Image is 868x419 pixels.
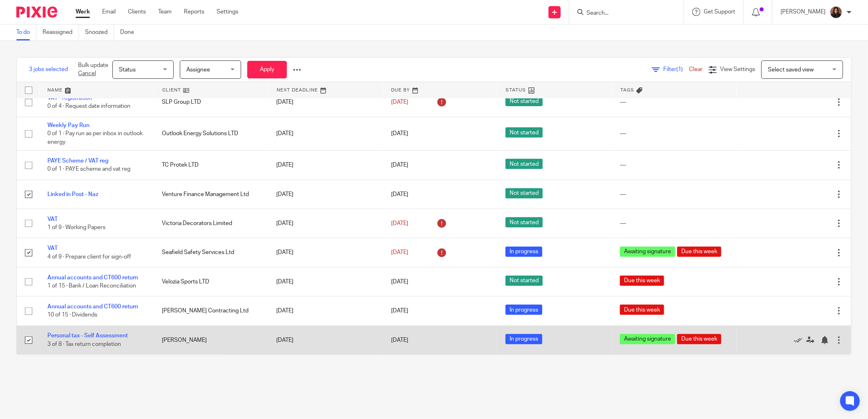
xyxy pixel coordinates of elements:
span: 1 of 9 · Working Papers [47,225,105,230]
td: [DATE] [268,88,383,117]
td: Velozia Sports LTD [154,267,268,296]
span: 4 of 9 · Prepare client for sign-off [47,254,131,260]
a: Weekly Pay Run [47,123,89,128]
span: 3 of 8 · Tax return completion [47,341,121,347]
span: Status [119,67,136,73]
a: Reassigned [43,25,79,40]
p: Bulk update [78,61,108,78]
a: PAYE Scheme / VAT reg [47,158,108,164]
a: Clients [128,8,146,16]
td: [DATE] [268,325,383,354]
td: [DATE] [268,117,383,150]
a: Settings [217,8,238,16]
td: [DATE] [268,151,383,180]
a: Annual accounts and CT600 return [47,275,138,281]
div: --- [620,161,728,169]
span: [DATE] [391,250,408,255]
span: Select saved view [768,67,814,73]
span: 3 jobs selected [29,65,68,74]
a: Personal tax - Self Assessment [47,333,128,339]
div: --- [620,190,728,198]
td: Seafield Safety Services Ltd [154,238,268,267]
span: In progress [506,334,542,344]
span: Get Support [704,9,735,15]
span: [DATE] [391,99,408,105]
td: [DATE] [268,238,383,267]
span: View Settings [720,67,755,72]
td: [DATE] [268,296,383,325]
a: Cancel [78,71,96,76]
span: Not started [506,96,543,106]
td: [DATE] [268,267,383,296]
span: In progress [506,305,542,315]
p: [PERSON_NAME] [781,8,825,16]
span: 10 of 15 · Dividends [47,312,97,318]
span: Filter [663,67,689,72]
a: Mark as done [794,336,806,344]
img: Pixie [16,7,57,18]
input: Search [586,10,659,17]
td: [DATE] [268,180,383,209]
span: [DATE] [391,337,408,343]
img: Headshot.jpg [830,6,843,19]
td: [DATE] [268,209,383,238]
span: Due this week [620,305,664,315]
div: --- [620,219,728,227]
div: --- [620,98,728,106]
td: SLP Group LTD [154,88,268,117]
a: VAT [47,245,58,251]
a: VAT [47,216,58,222]
span: Not started [506,127,543,138]
span: 0 of 1 · Pay run as per inbox in outlook energy [47,131,143,145]
span: Assignee [186,67,210,73]
span: Not started [506,276,543,286]
div: --- [620,129,728,138]
a: Snoozed [85,25,114,40]
span: Not started [506,188,543,198]
span: Due this week [677,334,721,344]
td: TC Protek LTD [154,151,268,180]
a: Work [76,8,90,16]
span: [DATE] [391,192,408,197]
a: Reports [184,8,204,16]
a: Annual accounts and CT600 return [47,304,138,310]
td: [PERSON_NAME] [154,325,268,354]
span: Not started [506,159,543,169]
span: Awaiting signature [620,334,675,344]
a: Email [102,8,116,16]
a: Done [120,25,140,40]
span: Not started [506,217,543,227]
span: [DATE] [391,279,408,285]
span: 1 of 15 · Bank / Loan Reconciliation [47,283,136,289]
span: [DATE] [391,308,408,314]
td: Victoria Decorators Limited [154,209,268,238]
span: Due this week [620,276,664,286]
span: Awaiting signature [620,247,675,257]
span: Due this week [677,247,721,257]
span: (1) [676,67,683,72]
button: Apply [247,61,287,78]
span: 0 of 1 · PAYE scheme and vat reg [47,167,130,172]
span: [DATE] [391,221,408,226]
td: [PERSON_NAME] Contracting Ltd [154,296,268,325]
span: In progress [506,247,542,257]
a: Clear [689,67,702,72]
span: 0 of 4 · Request date information [47,104,130,109]
span: [DATE] [391,162,408,168]
td: Outlook Energy Solutions LTD [154,117,268,150]
td: Venture Finance Management Ltd [154,180,268,209]
span: [DATE] [391,131,408,136]
a: To do [16,25,36,40]
a: Team [158,8,172,16]
span: Tags [620,88,634,92]
a: Linked in Post - Naz [47,192,98,197]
